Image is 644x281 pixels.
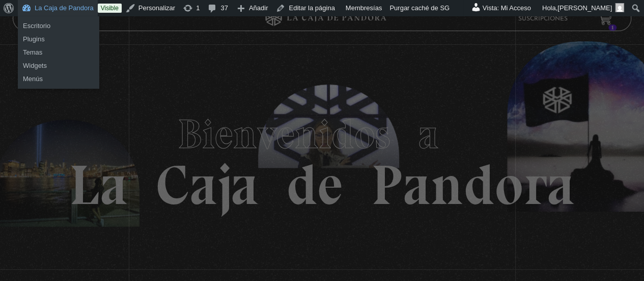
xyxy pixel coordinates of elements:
[18,72,99,86] a: Menús
[69,101,575,213] h1: La Caja de Pandora
[598,12,612,25] a: 1
[98,4,122,13] a: Visible
[608,24,617,31] span: 1
[18,46,99,59] a: Temas
[18,59,99,72] a: Widgets
[178,110,467,159] span: Bienvenidos a
[557,4,612,12] span: [PERSON_NAME]
[18,43,99,89] ul: La Caja de Pandora
[518,16,568,22] a: Suscripciones
[18,33,99,46] a: Plugins
[18,19,99,33] a: Escritorio
[18,16,99,49] ul: La Caja de Pandora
